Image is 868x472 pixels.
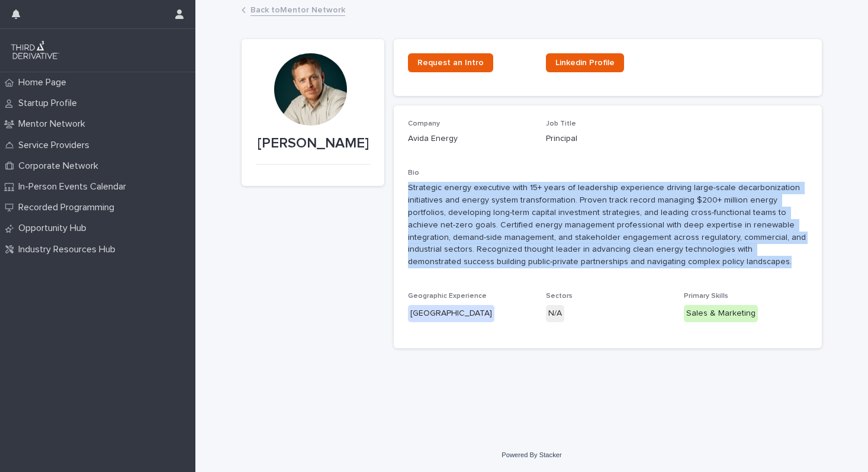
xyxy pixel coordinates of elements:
span: Request an Intro [417,59,484,67]
p: Service Providers [14,140,99,151]
p: Recorded Programming [14,202,124,213]
span: Company [408,120,440,127]
span: Sectors [546,293,573,300]
img: q0dI35fxT46jIlCv2fcp [9,38,61,62]
p: Strategic energy executive with 15+ years of leadership experience driving large-scale decarboniz... [408,182,808,268]
span: Primary Skills [684,293,728,300]
div: N/A [546,305,564,322]
p: Startup Profile [14,98,86,109]
div: [GEOGRAPHIC_DATA] [408,305,494,322]
a: Powered By Stacker [501,451,561,458]
span: Bio [408,169,419,176]
p: Home Page [14,77,76,88]
p: [PERSON_NAME] [256,135,370,152]
p: Mentor Network [14,118,95,130]
span: Geographic Experience [408,293,487,300]
p: Opportunity Hub [14,223,96,234]
a: Request an Intro [408,53,493,72]
span: Linkedin Profile [555,59,615,67]
p: Principal [546,133,670,145]
p: Corporate Network [14,160,108,172]
p: Avida Energy [408,133,532,145]
a: Linkedin Profile [546,53,624,72]
span: Job Title [546,120,576,127]
p: Industry Resources Hub [14,244,125,255]
a: Back toMentor Network [250,2,345,16]
p: In-Person Events Calendar [14,181,136,192]
div: Sales & Marketing [684,305,758,322]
